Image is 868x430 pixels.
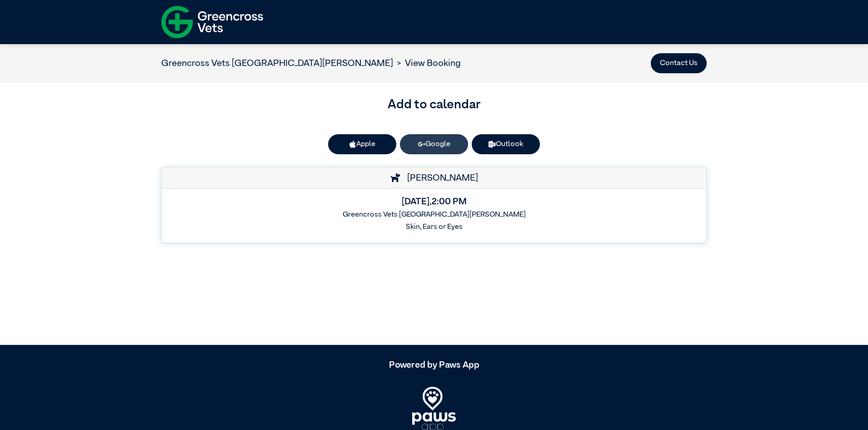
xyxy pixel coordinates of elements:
[169,211,699,219] h6: Greencross Vets [GEOGRAPHIC_DATA][PERSON_NAME]
[169,223,699,232] h6: Skin, Ears or Eyes
[161,95,707,114] h3: Add to calendar
[328,134,396,154] button: Apple
[161,59,393,68] a: Greencross Vets [GEOGRAPHIC_DATA][PERSON_NAME]
[472,134,540,154] a: Outlook
[169,196,699,207] h5: [DATE] , 2:00 PM
[161,56,461,70] nav: breadcrumb
[400,134,468,154] a: Google
[651,53,707,73] button: Contact Us
[403,173,478,182] span: [PERSON_NAME]
[393,56,461,70] li: View Booking
[161,2,263,42] img: f-logo
[161,359,707,370] h5: Powered by Paws App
